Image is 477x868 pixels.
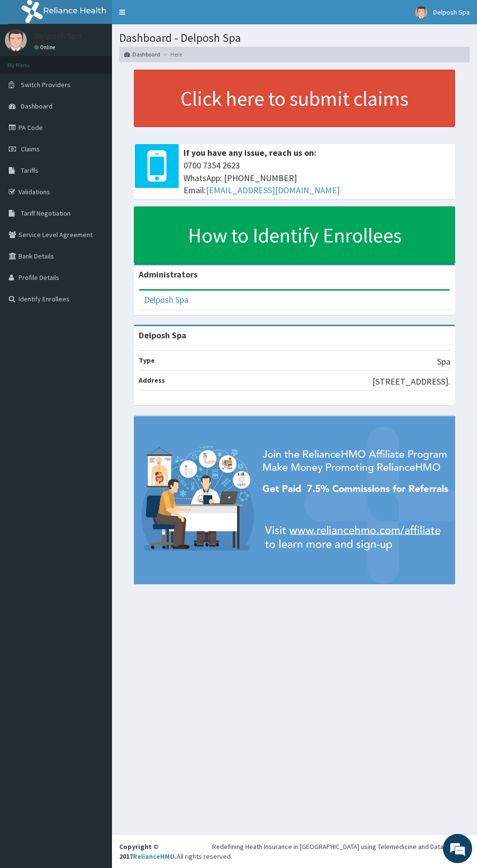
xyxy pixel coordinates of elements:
span: Tariffs [21,166,38,175]
span: 0700 7354 2623 WhatsApp: [PHONE_NUMBER] Email: [183,159,450,197]
a: [EMAIL_ADDRESS][DOMAIN_NAME] [206,185,340,196]
p: [STREET_ADDRESS]. [372,375,450,388]
a: Delposh Spa [144,294,188,305]
span: Switch Providers [21,80,71,89]
span: Tariff Negotiation [21,209,71,218]
div: Redefining Heath Insurance in [GEOGRAPHIC_DATA] using Telemedicine and Data Science! [212,842,470,851]
img: User Image [5,29,27,51]
a: Online [34,44,57,51]
a: Dashboard [124,50,160,58]
a: RelianceHMO [133,852,175,861]
li: Here [161,50,182,58]
a: Click here to submit claims [134,70,455,127]
b: Type [139,356,155,365]
img: provider-team-banner.png [134,416,455,584]
strong: Delposh Spa [139,330,186,341]
img: User Image [415,6,427,18]
p: Spa [437,355,450,368]
strong: Copyright © 2017 . [119,842,177,861]
b: Address [139,376,165,385]
span: Delposh Spa [433,8,470,17]
h1: Dashboard - Delposh Spa [119,32,470,44]
b: If you have any issue, reach us on: [183,147,316,158]
span: Claims [21,145,40,153]
b: Administrators [139,269,198,280]
p: Delposh Spa [34,32,81,40]
a: How to Identify Enrollees [134,206,455,264]
span: Dashboard [21,102,53,111]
